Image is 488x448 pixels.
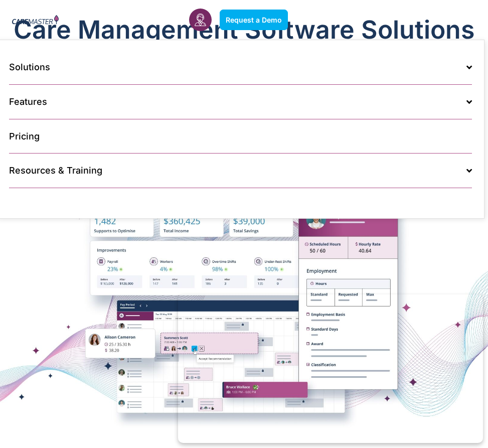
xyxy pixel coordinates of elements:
a: Request a Demo [220,10,288,30]
img: CareMaster Logo [12,15,59,26]
span: Request a Demo [226,16,282,24]
a: Pricing [9,119,472,154]
a: Solutions [9,50,472,85]
a: Features [9,85,472,119]
div: Menu Toggle [296,14,308,26]
iframe: Popup CTA [178,294,483,443]
a: Resources & Training [9,154,472,188]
